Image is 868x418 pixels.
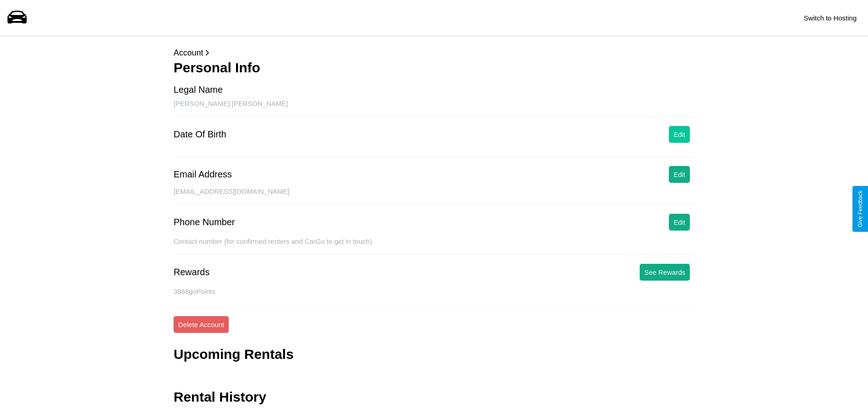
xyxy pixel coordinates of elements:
div: [PERSON_NAME] [PERSON_NAME] [174,100,694,117]
h3: Rental History [174,389,266,405]
button: Edit [669,166,690,183]
p: Account [174,45,694,60]
p: 3868 goPoints [174,285,694,297]
h3: Personal Info [174,60,694,76]
div: Phone Number [174,217,235,227]
div: [EMAIL_ADDRESS][DOMAIN_NAME] [174,187,694,205]
div: Rewards [174,267,210,277]
button: Edit [669,214,690,231]
button: Switch to Hosting [799,10,861,26]
button: Edit [669,126,690,143]
button: See Rewards [640,264,690,281]
div: Legal Name [174,85,223,95]
h3: Upcoming Rentals [174,347,293,362]
div: Date Of Birth [174,129,226,140]
button: Delete Account [174,316,229,333]
div: Email Address [174,169,232,180]
div: Give Feedback [857,191,863,227]
div: Contact number (for confirmed renters and CarGo to get in touch). [174,237,694,255]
